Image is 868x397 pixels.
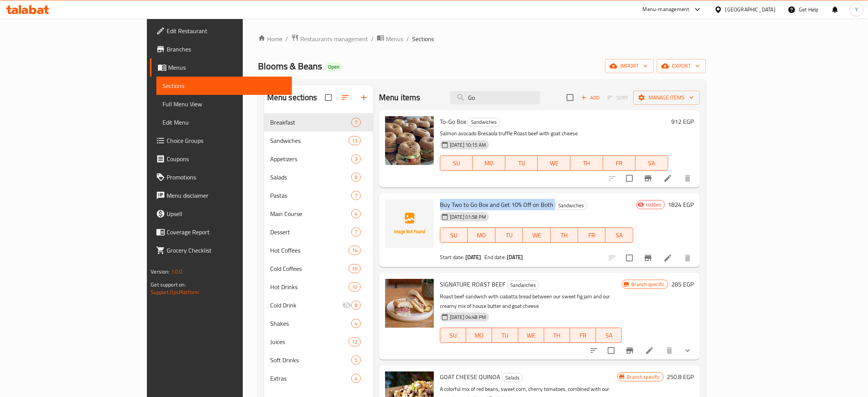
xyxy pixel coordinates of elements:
[608,230,630,241] span: SA
[605,59,654,73] button: import
[663,253,672,263] a: Edit menu item
[352,320,360,327] span: 4
[523,227,550,243] button: WE
[440,371,500,383] span: GOAT CHEESE QUINOA
[320,90,336,106] span: Select all sections
[270,282,349,291] div: Hot Drinks
[555,201,587,210] span: Sandwiches
[258,34,706,44] nav: breadcrumb
[167,191,286,200] span: Menu disclaimer
[352,302,360,309] span: 8
[270,246,349,255] span: Hot Coffees
[412,34,434,43] span: Sections
[643,201,664,208] span: Hidden
[352,357,360,364] span: 5
[468,118,500,126] span: Sandwiches
[167,154,286,163] span: Coupons
[270,118,351,127] span: Breakfast
[270,319,351,328] span: Shakes
[349,247,360,254] span: 14
[492,328,518,343] button: TU
[671,116,694,127] h6: 912 EGP
[349,246,361,255] div: items
[440,227,468,243] button: SU
[352,119,360,126] span: 7
[578,92,602,104] span: Add item
[167,227,286,237] span: Coverage Report
[167,136,286,145] span: Choice Groups
[385,279,434,328] img: SIGNATURE ROAST BEEF
[270,355,351,365] span: Soft Drinks
[469,330,489,341] span: MO
[270,191,351,200] span: Pastas
[264,314,373,333] div: Shakes4
[291,34,368,44] a: Restaurants management
[541,158,567,169] span: WE
[505,155,538,171] button: TU
[578,227,605,243] button: FR
[349,283,360,291] span: 10
[621,250,637,266] span: Select to update
[151,280,186,290] span: Get support on:
[555,201,587,210] div: Sandwiches
[667,371,694,382] h6: 250.8 EGP
[270,337,349,346] div: Juices
[476,158,502,169] span: MO
[570,155,603,171] button: TH
[264,205,373,223] div: Main Course4
[156,95,292,113] a: Full Menu View
[495,227,523,243] button: TU
[599,330,619,341] span: SA
[643,5,690,14] div: Menu-management
[440,199,553,210] span: Buy Two to Go Box and Get 10% Off on Both
[440,129,668,138] p: Salmon avocado Bresaola truffle Roast beef with goat cheese
[267,92,317,103] h2: Menu sections
[443,330,463,341] span: SU
[151,287,199,297] a: Support.OpsPlatform
[264,259,373,278] div: Cold Coffees10
[264,333,373,351] div: Juices12
[495,330,515,341] span: TU
[603,155,636,171] button: FR
[562,90,578,106] span: Select section
[683,346,692,355] svg: Show Choices
[628,281,667,288] span: Branch specific
[162,81,286,90] span: Sections
[551,227,578,243] button: TH
[264,296,373,314] div: Cold Drink8
[678,169,697,187] button: delete
[663,61,700,71] span: export
[377,34,403,44] a: Menus
[639,169,657,187] button: Branch-specific-item
[352,229,360,236] span: 7
[624,373,663,381] span: Branch specific
[855,5,858,14] span: Y
[508,158,535,169] span: TU
[150,58,292,77] a: Menus
[300,34,368,43] span: Restaurants management
[150,131,292,150] a: Choice Groups
[270,173,351,182] div: Salads
[352,192,360,199] span: 7
[264,110,373,391] nav: Menu sections
[151,267,169,277] span: Version:
[671,279,694,290] h6: 285 EGP
[668,199,694,210] h6: 1824 EGP
[270,227,351,237] span: Dessert
[468,227,495,243] button: MO
[385,199,434,248] img: Buy Two to Go Box and Get 10% Off on Both
[544,328,570,343] button: TH
[351,209,361,218] div: items
[678,341,697,360] button: show more
[270,154,351,163] span: Appetizers
[162,118,286,127] span: Edit Menu
[270,209,351,218] span: Main Course
[264,223,373,241] div: Dessert7
[538,155,570,171] button: WE
[465,252,481,262] b: [DATE]
[349,265,360,272] span: 10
